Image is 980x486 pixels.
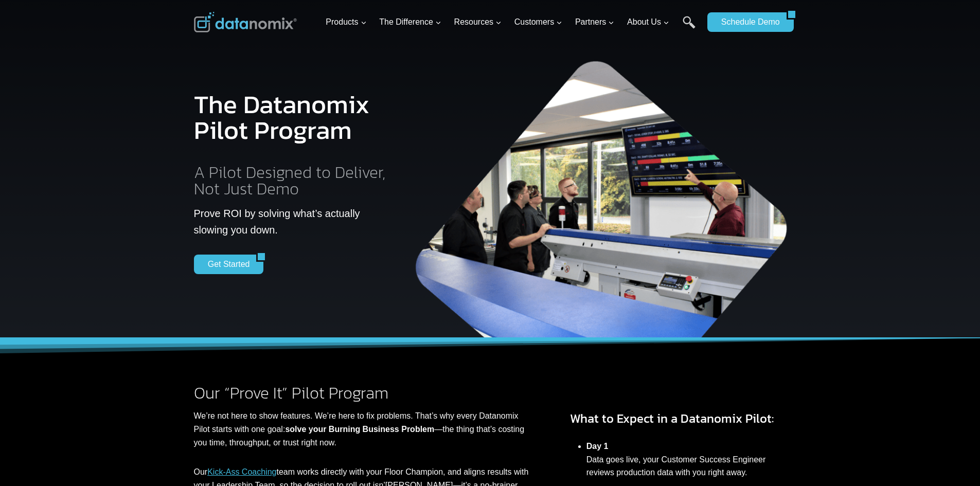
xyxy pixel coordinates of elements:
a: Search [683,16,696,39]
a: Schedule Demo [707,12,787,32]
img: The Datanomix Production Monitoring Pilot Program [409,51,795,338]
strong: solve your Burning Business Problem [285,425,434,434]
p: Prove ROI by solving what’s actually slowing you down. [194,205,393,238]
span: Partners [575,15,614,29]
span: Products [326,15,366,29]
span: Customers [514,15,562,29]
nav: Primary Navigation [322,6,702,39]
span: Resources [454,15,502,29]
li: Data goes live, your Customer Success Engineer reviews production data with you right away. [586,434,787,484]
h3: What to Expect in a Datanomix Pilot: [570,409,787,428]
strong: Day 1 [586,442,609,451]
img: Datanomix [194,12,297,32]
span: About Us [627,15,669,29]
p: We’re not here to show features. We’re here to fix problems. That’s why every Datanomix Pilot sta... [194,409,529,449]
a: Kick-Ass Coaching [207,467,276,476]
a: Get Started [194,255,257,274]
h2: Our “Prove It” Pilot Program [194,385,529,401]
h2: A Pilot Designed to Deliver, Not Just Demo [194,164,393,197]
span: The Difference [379,15,441,29]
h1: The Datanomix Pilot Program [194,83,393,151]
